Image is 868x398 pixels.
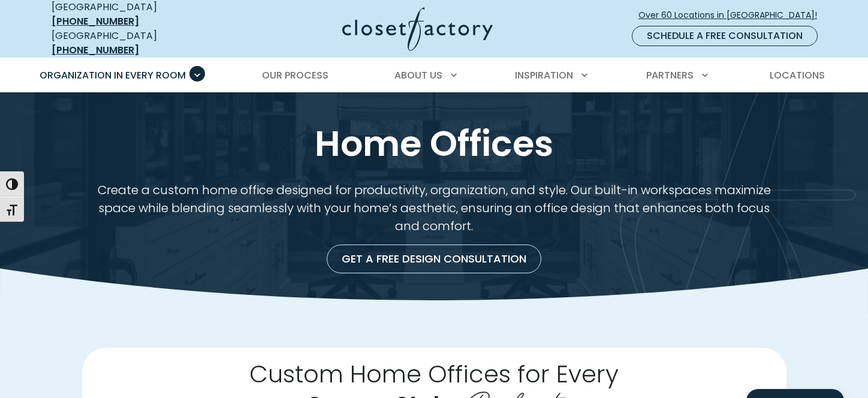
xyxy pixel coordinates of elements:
[262,68,328,82] span: Our Process
[638,5,827,26] a: Over 60 Locations in [GEOGRAPHIC_DATA]!
[82,181,786,235] p: Create a custom home office designed for productivity, organization, and style. Our built-in work...
[515,68,573,82] span: Inspiration
[770,68,825,82] span: Locations
[646,68,694,82] span: Partners
[31,59,837,92] nav: Primary Menu
[632,26,818,46] a: Schedule a Free Consultation
[327,245,541,273] a: Get a Free Design Consultation
[49,121,819,167] h1: Home Offices
[249,357,619,391] span: Custom Home Offices for Every
[52,29,225,58] div: [GEOGRAPHIC_DATA]
[394,68,442,82] span: About Us
[52,43,139,57] a: [PHONE_NUMBER]
[342,7,493,51] img: Closet Factory Logo
[40,68,186,82] span: Organization in Every Room
[638,9,827,22] span: Over 60 Locations in [GEOGRAPHIC_DATA]!
[52,14,139,28] a: [PHONE_NUMBER]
